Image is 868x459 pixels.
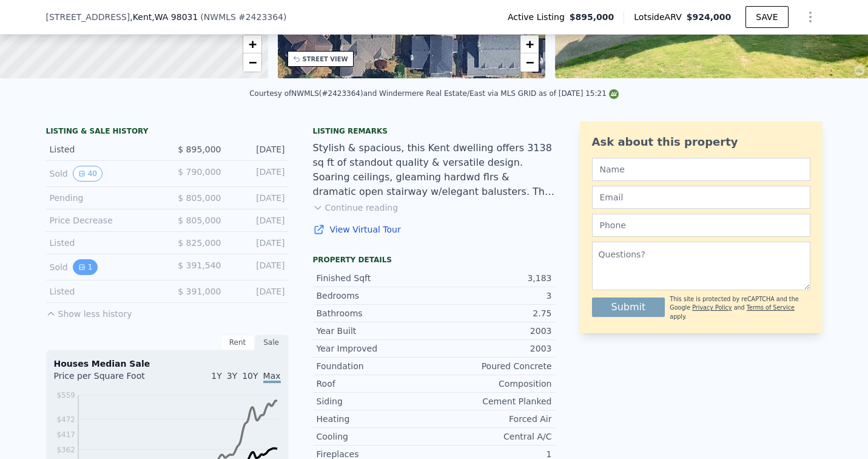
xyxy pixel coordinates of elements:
[313,141,556,199] div: Stylish & spacious, this Kent dwelling offers 3138 sq ft of standout quality & versatile design. ...
[317,360,434,372] div: Foundation
[434,395,552,407] div: Cement Planked
[313,202,399,214] button: Continue reading
[130,11,198,23] span: , Kent
[56,391,75,399] tspan: $559
[434,413,552,425] div: Forced Air
[227,371,237,381] span: 3Y
[50,166,158,182] div: Sold
[178,216,221,225] span: $ 805,000
[313,126,556,136] div: Listing remarks
[592,297,665,317] button: Submit
[231,285,285,297] div: [DATE]
[56,415,75,424] tspan: $472
[56,430,75,439] tspan: $417
[231,237,285,249] div: [DATE]
[54,358,281,370] div: Houses Median Sale
[592,134,810,151] div: Ask about this property
[317,325,434,337] div: Year Built
[434,307,552,319] div: 2.75
[178,193,221,203] span: $ 805,000
[178,260,221,270] span: $ 391,540
[54,370,167,389] div: Price per Square Foot
[317,395,434,407] div: Siding
[303,55,348,64] div: STREET VIEW
[317,378,434,390] div: Roof
[670,295,810,321] div: This site is protected by reCAPTCHA and the Google and apply.
[50,237,158,249] div: Listed
[200,11,286,23] div: ( )
[50,192,158,204] div: Pending
[152,12,198,22] span: , WA 98031
[248,36,256,52] span: +
[211,371,221,381] span: 1Y
[73,259,98,275] button: View historical data
[434,360,552,372] div: Poured Concrete
[313,255,556,265] div: Property details
[592,158,810,181] input: Name
[434,342,552,355] div: 2003
[178,167,221,177] span: $ 790,000
[687,12,732,22] span: $924,000
[609,89,619,99] img: NWMLS Logo
[231,259,285,275] div: [DATE]
[434,272,552,284] div: 3,183
[231,143,285,155] div: [DATE]
[634,11,686,23] span: Lotside ARV
[745,6,788,28] button: SAVE
[434,430,552,443] div: Central A/C
[317,307,434,319] div: Bathrooms
[317,430,434,443] div: Cooling
[56,446,75,454] tspan: $362
[50,214,158,226] div: Price Decrease
[508,11,570,23] span: Active Listing
[231,166,285,182] div: [DATE]
[747,304,795,311] a: Terms of Service
[243,35,261,53] a: Zoom in
[434,378,552,390] div: Composition
[249,89,619,98] div: Courtesy of NWMLS (#2423364) and Windermere Real Estate/East via MLS GRID as of [DATE] 15:21
[313,223,556,236] a: View Virtual Tour
[178,287,221,296] span: $ 391,000
[178,144,221,154] span: $ 895,000
[434,290,552,302] div: 3
[255,335,289,350] div: Sale
[263,371,281,383] span: Max
[231,214,285,226] div: [DATE]
[692,304,732,311] a: Privacy Policy
[317,342,434,355] div: Year Improved
[526,36,534,52] span: +
[520,35,539,53] a: Zoom in
[204,12,236,22] span: NWMLS
[242,371,258,381] span: 10Y
[238,12,283,22] span: # 2423364
[520,53,539,72] a: Zoom out
[317,413,434,425] div: Heating
[50,143,158,155] div: Listed
[46,126,289,138] div: LISTING & SALE HISTORY
[221,335,255,350] div: Rent
[317,272,434,284] div: Finished Sqft
[46,303,132,320] button: Show less history
[434,325,552,337] div: 2003
[592,214,810,237] input: Phone
[50,285,158,297] div: Listed
[526,55,534,70] span: −
[243,53,261,72] a: Zoom out
[248,55,256,70] span: −
[317,290,434,302] div: Bedrooms
[592,186,810,209] input: Email
[231,192,285,204] div: [DATE]
[46,11,130,23] span: [STREET_ADDRESS]
[178,238,221,248] span: $ 825,000
[73,166,103,182] button: View historical data
[50,259,158,275] div: Sold
[570,11,614,23] span: $895,000
[798,5,823,29] button: Show Options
